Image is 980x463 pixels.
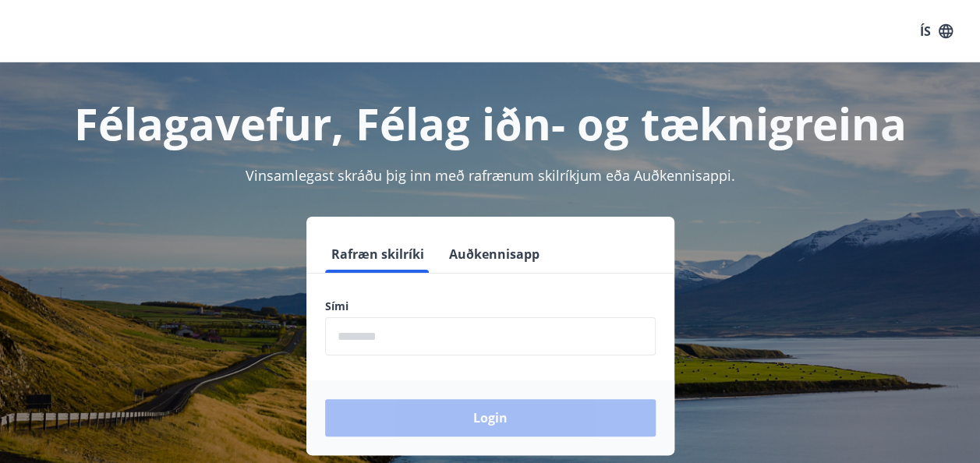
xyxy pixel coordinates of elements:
[19,94,961,153] h1: Félagavefur, Félag iðn- og tæknigreina
[443,235,546,273] button: Auðkennisapp
[325,235,430,273] button: Rafræn skilríki
[911,17,961,45] button: ÍS
[246,166,735,185] span: Vinsamlegast skráðu þig inn með rafrænum skilríkjum eða Auðkennisappi.
[325,299,656,314] label: Sími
